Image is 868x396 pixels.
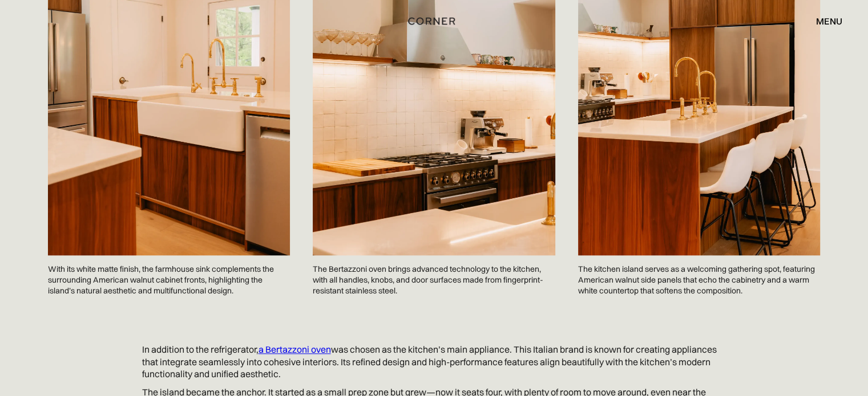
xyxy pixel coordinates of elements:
[404,14,463,28] a: home
[48,255,290,305] p: With its white matte finish, the farmhouse sink complements the surrounding American walnut cabin...
[313,255,555,305] p: The Bertazzoni oven brings advanced technology to the kitchen, with all handles, knobs, and door ...
[578,255,820,305] p: The kitchen island serves as a welcoming gathering spot, featuring American walnut side panels th...
[142,344,726,381] p: In addition to the refrigerator, was chosen as the kitchen’s main appliance. This Italian brand i...
[816,17,842,26] div: menu
[259,344,331,355] a: a Bertazzoni oven
[805,11,842,31] div: menu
